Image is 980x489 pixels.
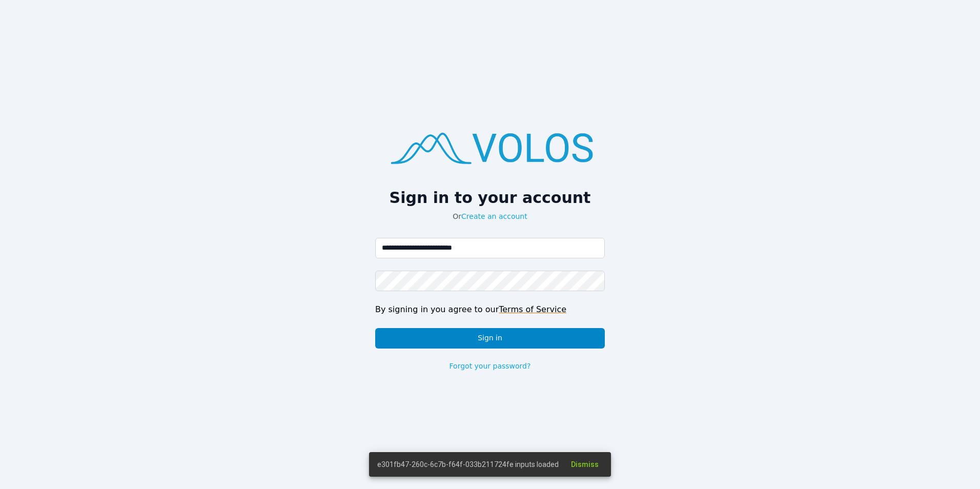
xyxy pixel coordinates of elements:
[375,328,605,349] button: Sign in
[375,118,605,176] img: logo.png
[375,211,605,221] p: Or
[375,189,605,207] h2: Sign in to your account
[499,304,566,314] a: Terms of Service
[450,361,531,371] a: Forgot your password?
[375,303,605,316] div: By signing in you agree to our
[571,460,599,468] span: Dismiss
[563,455,607,474] button: Dismiss
[461,212,527,220] a: Create an account
[377,459,559,470] span: e301fb47-260c-6c7b-f64f-033b211724fe inputs loaded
